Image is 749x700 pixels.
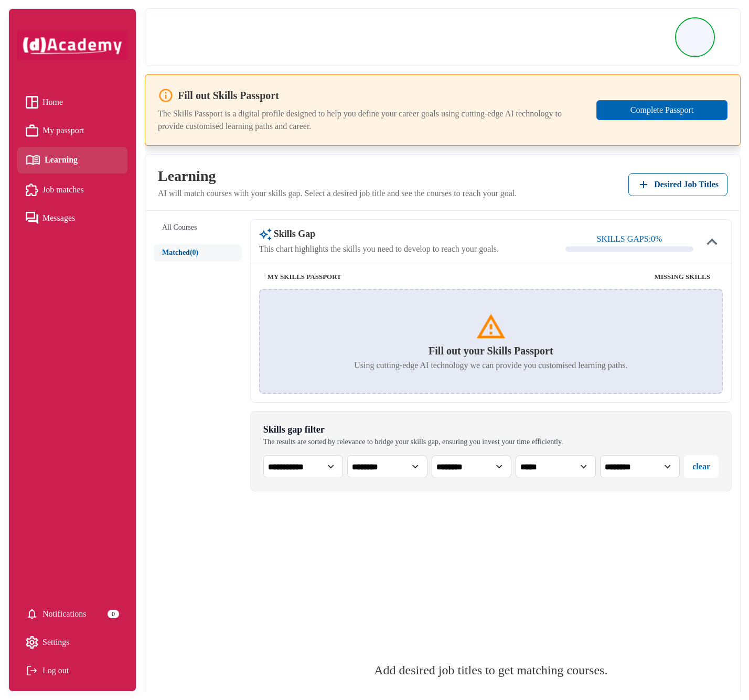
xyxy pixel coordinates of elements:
[26,151,40,169] img: Learning icon
[42,634,70,650] span: Settings
[259,228,499,241] h3: Skills Gap
[654,177,719,192] span: Desired Job Titles
[26,636,38,649] img: setting
[42,123,84,138] span: My passport
[374,663,607,678] h4: Add desired job titles to get matching courses.
[26,124,38,137] img: My passport icon
[603,104,721,116] div: Complete Passport
[702,231,723,252] img: icon
[154,244,242,262] button: Matched(0)
[26,664,38,677] img: Log out
[354,359,627,372] p: Using cutting-edge AI technology we can provide you customised learning paths.
[158,88,174,103] img: info
[259,243,499,255] p: This chart highlights the skills you need to develop to reach your goals.
[26,94,119,110] a: Home iconHome
[628,173,727,196] button: Add desired job titles
[597,232,662,246] div: SKILLS GAPS: 0 %
[677,19,713,56] img: Profile
[684,455,719,478] button: clear
[263,424,563,436] div: Skills gap filter
[158,167,517,185] h3: Learning
[259,228,272,241] img: AI Course Suggestion
[45,152,78,168] span: Learning
[42,210,75,226] span: Messages
[26,212,38,224] img: Messages icon
[26,123,119,138] a: My passport iconMy passport
[42,94,63,110] span: Home
[475,311,507,342] img: icon
[429,344,553,357] h5: Fill out your Skills Passport
[26,663,119,679] div: Log out
[26,96,38,109] img: Home icon
[158,107,585,133] p: The Skills Passport is a digital profile designed to help you define your career goals using cutt...
[267,273,489,281] h5: MY SKILLS PASSPORT
[637,178,650,191] img: add icon
[26,184,38,196] img: Job matches icon
[26,151,119,169] a: Learning iconLearning
[263,438,563,447] div: The results are sorted by relevance to bridge your skills gap, ensuring you invest your time effi...
[154,219,242,236] button: All Courses
[178,89,279,102] h3: Fill out Skills Passport
[489,273,710,281] h5: MISSING SKILLS
[42,606,87,622] span: Notifications
[692,459,710,474] div: clear
[108,610,119,618] div: 0
[26,210,119,226] a: Messages iconMessages
[26,182,119,198] a: Job matches iconJob matches
[26,608,38,620] img: setting
[17,31,127,60] img: dAcademy
[158,187,517,200] p: AI will match courses with your skills gap. Select a desired job title and see the courses to rea...
[596,100,727,120] button: Complete Passport
[42,182,84,198] span: Job matches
